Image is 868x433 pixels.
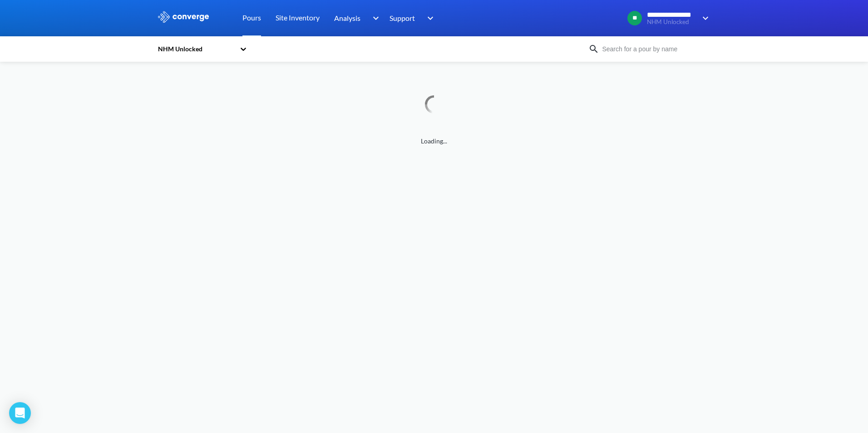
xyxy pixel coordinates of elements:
[599,44,709,54] input: Search for a pour by name
[9,402,31,424] div: Open Intercom Messenger
[696,13,711,24] img: downArrow.svg
[157,44,235,54] div: NHM Unlocked
[390,12,415,24] span: Support
[334,12,360,24] span: Analysis
[421,13,436,24] img: downArrow.svg
[157,11,210,23] img: logo_ewhite.svg
[588,44,599,54] img: icon-search.svg
[367,13,381,24] img: downArrow.svg
[157,136,711,146] span: Loading...
[647,19,696,25] span: NHM Unlocked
